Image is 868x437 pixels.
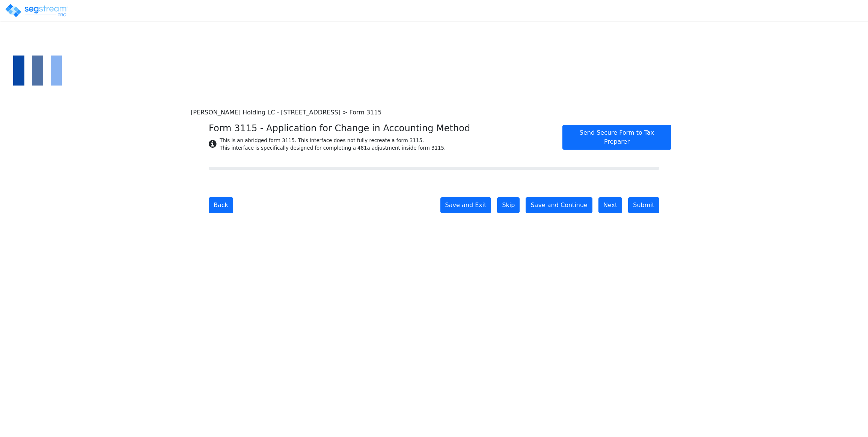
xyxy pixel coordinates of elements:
span: > [342,109,347,116]
img: logo_pro_r.png [5,3,68,18]
button: Next [598,197,622,213]
button: Save and Continue [526,197,592,213]
button: Send Secure Form to Tax Preparer [562,125,671,150]
span: [PERSON_NAME] Holding LC - [STREET_ADDRESS] [191,109,341,116]
button: Back [209,197,233,213]
div: This is an abridged form 3115. This interface does not fully recreate a form 3115. [220,137,446,144]
button: Skip [497,197,520,213]
button: Save and Exit [440,197,491,213]
h4: Form 3115 - Application for Change in Accounting Method [209,123,553,134]
div: This interface is specifically designed for completing a 481a adjustment inside form 3115. [220,144,446,152]
span: Form 3115 [350,109,382,116]
button: Submit [628,197,659,213]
